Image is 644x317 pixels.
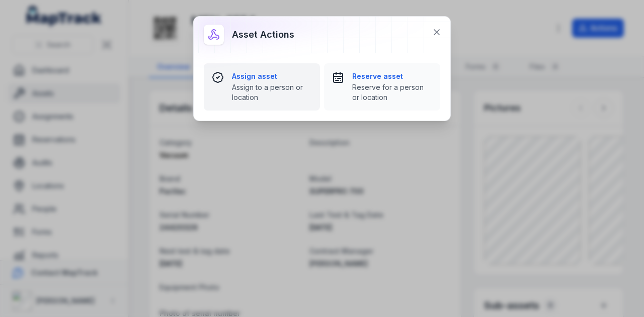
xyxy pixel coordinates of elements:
button: Reserve assetReserve for a person or location [324,63,440,111]
strong: Reserve asset [352,71,432,81]
strong: Assign asset [232,71,312,81]
span: Reserve for a person or location [352,82,432,102]
span: Assign to a person or location [232,82,312,102]
button: Assign assetAssign to a person or location [204,63,320,111]
h3: Asset actions [232,28,294,42]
